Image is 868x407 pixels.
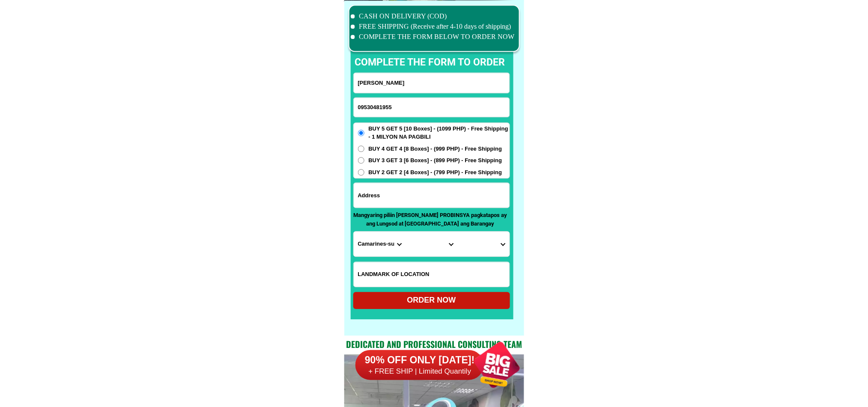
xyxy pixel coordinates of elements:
[369,145,502,153] span: BUY 4 GET 4 [8 Boxes] - (999 PHP) - Free Shipping
[353,294,510,306] div: ORDER NOW
[346,55,514,70] p: complete the form to order
[354,98,510,117] input: Input phone_number
[358,169,364,175] input: BUY 2 GET 2 [4 Boxes] - (799 PHP) - Free Shipping
[358,157,364,163] input: BUY 3 GET 3 [6 Boxes] - (899 PHP) - Free Shipping
[369,125,510,141] span: BUY 5 GET 5 [10 Boxes] - (1099 PHP) - Free Shipping - 1 MILYON NA PAGBILI
[354,183,510,208] input: Input address
[354,262,510,287] input: Input LANDMARKOFLOCATION
[351,32,515,42] li: COMPLETE THE FORM BELOW TO ORDER NOW
[369,168,502,177] span: BUY 2 GET 2 [4 Boxes] - (799 PHP) - Free Shipping
[358,130,364,136] input: BUY 5 GET 5 [10 Boxes] - (1099 PHP) - Free Shipping - 1 MILYON NA PAGBILI
[457,232,509,256] select: Select commune
[355,354,484,367] h6: 90% OFF ONLY [DATE]!
[353,211,507,228] p: Mangyaring piliin [PERSON_NAME] PROBINSYA pagkatapos ay ang Lungsod at [GEOGRAPHIC_DATA] ang Bara...
[354,232,406,256] select: Select province
[358,146,364,152] input: BUY 4 GET 4 [8 Boxes] - (999 PHP) - Free Shipping
[354,73,510,93] input: Input full_name
[351,11,515,21] li: CASH ON DELIVERY (COD)
[406,232,457,256] select: Select district
[351,21,515,32] li: FREE SHIPPING (Receive after 4-10 days of shipping)
[355,367,484,376] h6: + FREE SHIP | Limited Quantily
[369,156,502,165] span: BUY 3 GET 3 [6 Boxes] - (899 PHP) - Free Shipping
[344,338,524,351] h2: Dedicated and professional consulting team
